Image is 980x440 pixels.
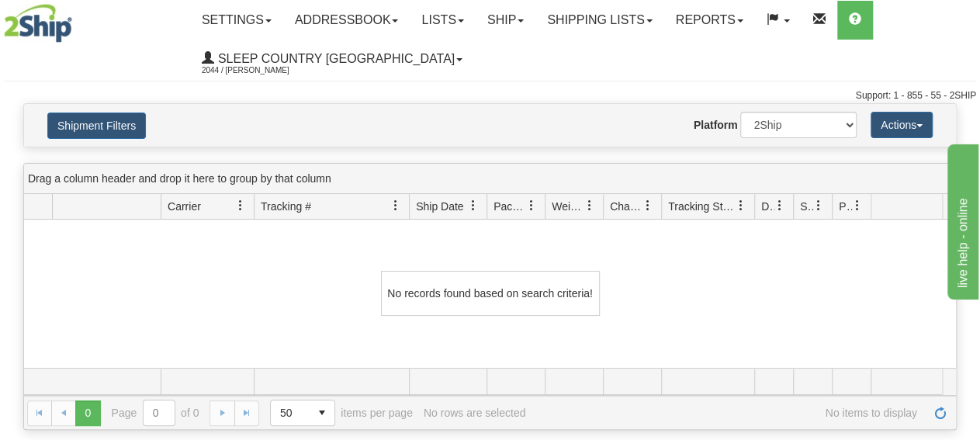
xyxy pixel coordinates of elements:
span: Shipment Issues [800,199,813,214]
span: Delivery Status [761,199,774,214]
a: Tracking Status filter column settings [728,192,754,219]
span: items per page [270,400,413,426]
a: Settings [190,1,283,40]
a: Shipping lists [535,1,663,40]
a: Ship Date filter column settings [460,192,487,219]
button: Shipment Filters [47,113,146,139]
span: Tracking # [261,199,311,214]
a: Charge filter column settings [635,192,661,219]
img: logo2044.jpg [4,4,72,43]
span: Pickup Status [839,199,852,214]
label: Platform [694,117,738,133]
span: Ship Date [416,199,463,214]
a: Refresh [928,400,953,425]
span: No items to display [536,407,917,419]
span: Page 0 [75,400,100,425]
div: Support: 1 - 855 - 55 - 2SHIP [4,89,976,102]
a: Carrier filter column settings [227,192,254,219]
iframe: chat widget [944,140,978,299]
button: Actions [871,112,933,138]
a: Sleep Country [GEOGRAPHIC_DATA] 2044 / [PERSON_NAME] [190,40,474,78]
div: No rows are selected [424,407,526,419]
a: Pickup Status filter column settings [844,192,871,219]
span: Page sizes drop down [270,400,335,426]
a: Weight filter column settings [577,192,603,219]
a: Lists [410,1,475,40]
a: Shipment Issues filter column settings [805,192,832,219]
div: No records found based on search criteria! [381,271,600,316]
span: Sleep Country [GEOGRAPHIC_DATA] [214,52,455,65]
span: Weight [552,199,584,214]
span: Charge [610,199,642,214]
a: Reports [664,1,755,40]
a: Packages filter column settings [518,192,545,219]
span: select [310,400,334,425]
span: Tracking Status [668,199,736,214]
a: Tracking # filter column settings [383,192,409,219]
div: live help - online [12,9,144,28]
div: grid grouping header [24,164,956,194]
a: Delivery Status filter column settings [767,192,793,219]
span: Carrier [168,199,201,214]
a: Ship [476,1,535,40]
a: Addressbook [283,1,410,40]
span: Packages [493,199,526,214]
span: 2044 / [PERSON_NAME] [202,63,318,78]
span: 50 [280,405,300,421]
span: Page of 0 [112,400,199,426]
